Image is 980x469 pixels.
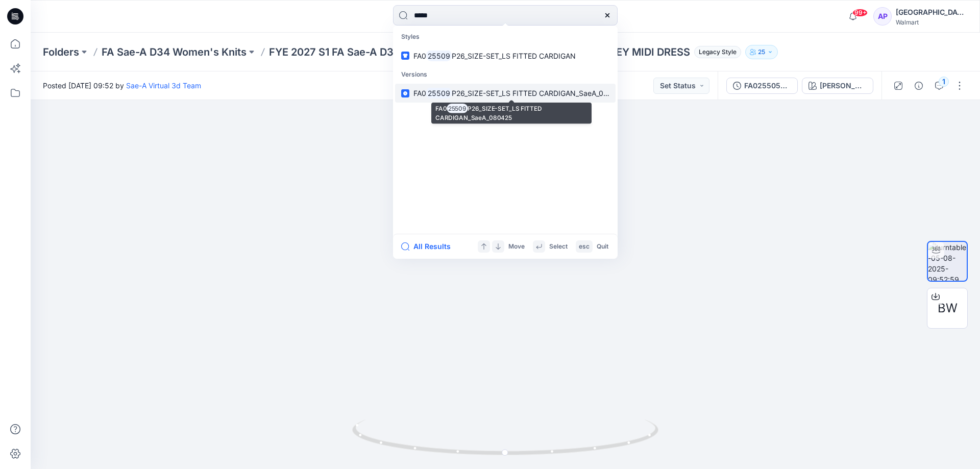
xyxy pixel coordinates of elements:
a: FA Sae-A D34 Women's Knits [102,45,247,59]
span: P26_SIZE-SET_LS FITTED CARDIGAN [452,52,576,60]
p: Quit [597,241,608,252]
div: [PERSON_NAME] STRIPE_ [PERSON_NAME] [820,80,867,91]
div: Walmart [896,18,967,26]
div: 1 [939,77,949,87]
button: 1 [931,78,947,94]
span: FA0 [413,89,426,97]
p: Move [508,241,525,252]
button: FA025505P26_SIZE-SET_SS HENLEY MIDI DRESS [726,78,798,94]
div: AP [873,7,892,26]
a: FA025509P26_SIZE-SET_LS FITTED CARDIGAN [395,46,616,65]
a: FA025509P26_SIZE-SET_LS FITTED CARDIGAN_SaeA_080425 [395,84,616,103]
span: 99+ [852,9,868,17]
button: All Results [401,240,457,253]
span: FA0 [413,52,426,60]
div: FA025505P26_SIZE-SET_SS HENLEY MIDI DRESS [744,80,791,91]
button: Legacy Style [690,45,741,59]
button: Details [911,78,927,94]
p: Select [549,241,568,252]
p: Styles [395,28,616,46]
img: turntable-05-08-2025-09:52:59 [928,242,967,281]
button: 25 [745,45,778,59]
button: [PERSON_NAME] STRIPE_ [PERSON_NAME] [802,78,873,94]
span: BW [938,299,958,317]
span: P26_SIZE-SET_LS FITTED CARDIGAN_SaeA_080425 [452,89,626,97]
mark: 25509 [426,87,452,99]
a: Sae-A Virtual 3d Team [126,81,201,90]
a: Folders [43,45,79,59]
p: Versions [395,65,616,84]
p: 25 [758,46,765,58]
p: esc [579,241,590,252]
a: FYE 2027 S1 FA Sae-A D34 Women's Knits [269,45,477,59]
mark: 25509 [426,50,452,62]
span: Posted [DATE] 09:52 by [43,80,201,91]
span: Legacy Style [694,46,741,58]
div: [GEOGRAPHIC_DATA] [896,6,967,18]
